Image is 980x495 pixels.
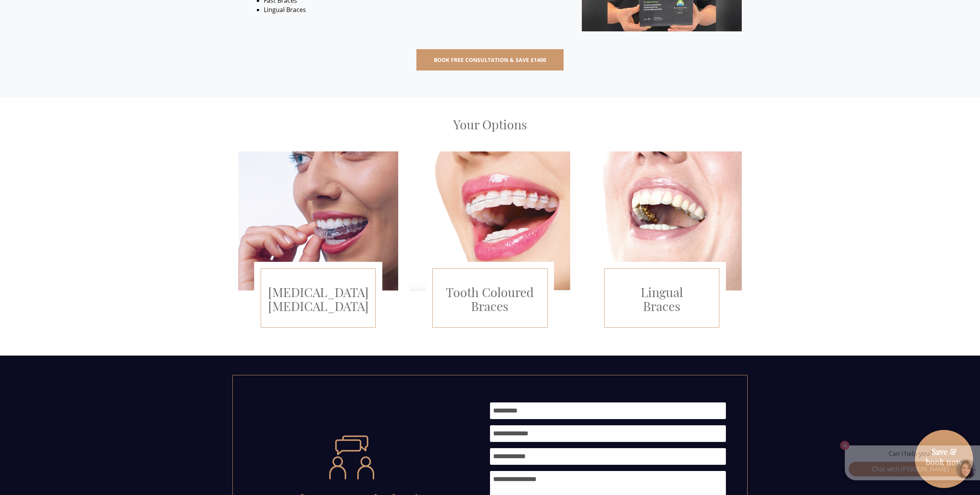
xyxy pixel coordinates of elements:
a: Save & book now [919,446,969,480]
a: Book Free Consultation & Save £1400 [416,49,564,70]
li: Lingual Braces [264,5,564,14]
h2: Your Options [238,117,742,132]
h2: Lingual Braces [609,285,714,313]
h2: [MEDICAL_DATA] [MEDICAL_DATA] [266,285,371,313]
h2: Tooth Coloured Braces [438,285,543,313]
